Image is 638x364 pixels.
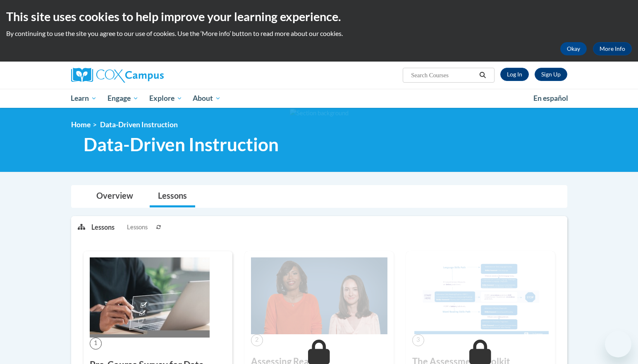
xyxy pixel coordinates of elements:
[412,257,549,334] img: Course Image
[71,68,228,83] a: Cox Campus
[100,120,178,129] span: Data-Driven Instruction
[560,42,587,55] button: Okay
[187,89,226,108] a: About
[71,120,91,129] a: Home
[412,334,424,346] span: 3
[500,68,529,81] a: Log In
[91,223,115,232] p: Lessons
[88,186,141,207] a: Overview
[59,89,580,108] div: Main menu
[528,90,573,107] a: En español
[193,93,221,103] span: About
[108,93,139,103] span: Engage
[6,8,632,25] h2: This site uses cookies to help improve your learning experience.
[66,89,103,108] a: Learn
[476,70,489,80] button: Search
[102,89,144,108] a: Engage
[533,94,568,102] span: En español
[593,42,632,55] a: More Info
[6,29,632,38] p: By continuing to use the site you agree to our use of cookies. Use the ‘More info’ button to read...
[150,186,195,207] a: Lessons
[605,331,631,357] iframe: Button to launch messaging window
[410,70,476,80] input: Search Courses
[84,133,279,155] span: Data-Driven Instruction
[251,257,387,334] img: Course Image
[251,334,263,346] span: 2
[290,109,349,118] img: Section background
[149,93,182,103] span: Explore
[71,68,164,83] img: Cox Campus
[90,257,210,338] img: Course Image
[71,93,97,103] span: Learn
[90,338,102,350] span: 1
[535,68,567,81] a: Register
[127,223,148,232] span: Lessons
[144,89,188,108] a: Explore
